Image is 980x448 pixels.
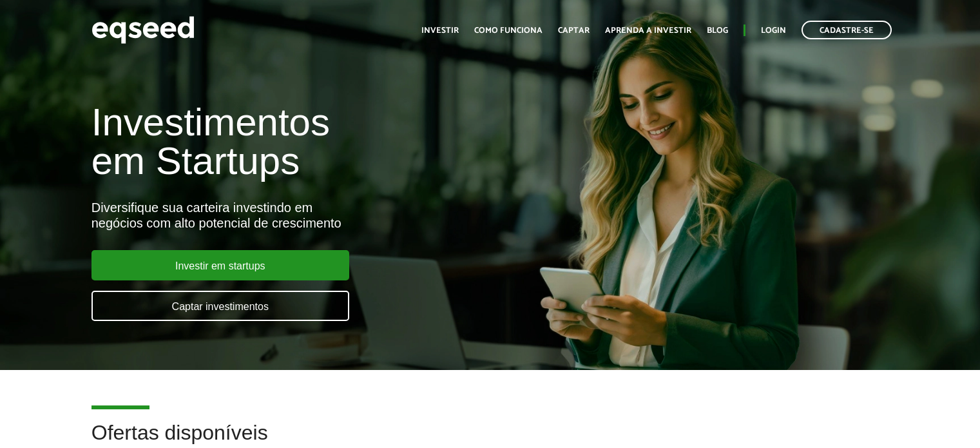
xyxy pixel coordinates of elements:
[91,103,562,180] h1: Investimentos em Startups
[91,291,349,321] a: Captar investimentos
[707,26,728,35] a: Blog
[91,13,195,47] img: EqSeed
[605,26,691,35] a: Aprenda a investir
[558,26,590,35] a: Captar
[421,26,459,35] a: Investir
[91,250,349,280] a: Investir em startups
[802,21,892,39] a: Cadastre-se
[474,26,543,35] a: Como funciona
[91,200,562,231] div: Diversifique sua carteira investindo em negócios com alto potencial de crescimento
[761,26,786,35] a: Login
